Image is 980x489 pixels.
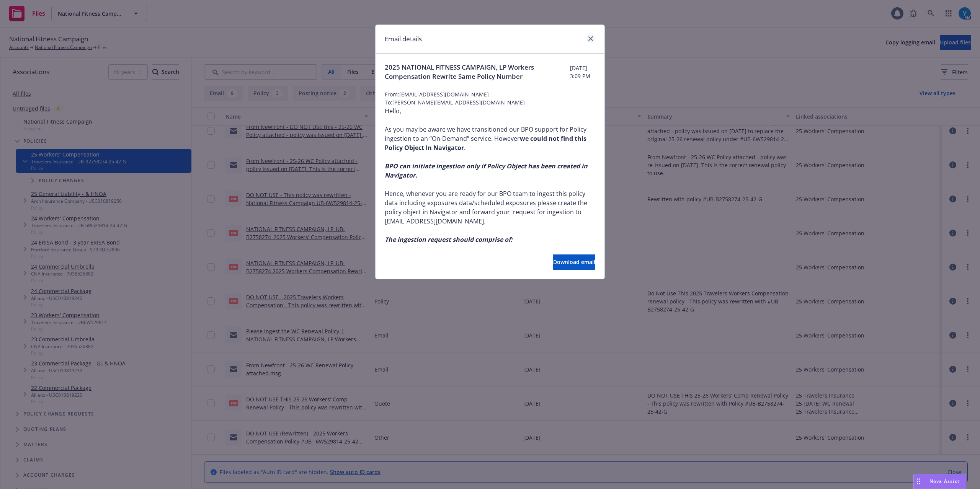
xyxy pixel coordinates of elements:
b: we could not find this Policy Object In Navigator [385,134,586,152]
span: Download email [553,258,595,266]
button: Download email [553,254,595,270]
a: close [586,34,595,43]
span: 2025 NATIONAL FITNESS CAMPAIGN, LP Workers Compensation Rewrite Same Policy Number [385,63,570,81]
i: BPO can initiate ingestion only if Policy Object has been created in Navigator. [385,162,588,179]
span: [DATE] 3:09 PM [570,64,595,80]
span: Nova Assist [929,478,960,484]
button: Nova Assist [913,474,966,489]
span: To: [PERSON_NAME][EMAIL_ADDRESS][DOMAIN_NAME] [385,98,595,106]
span: From: [EMAIL_ADDRESS][DOMAIN_NAME] [385,90,595,98]
h1: Email details [385,34,422,44]
i: The ingestion request should comprise of: [385,235,513,244]
div: Drag to move [914,474,923,489]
